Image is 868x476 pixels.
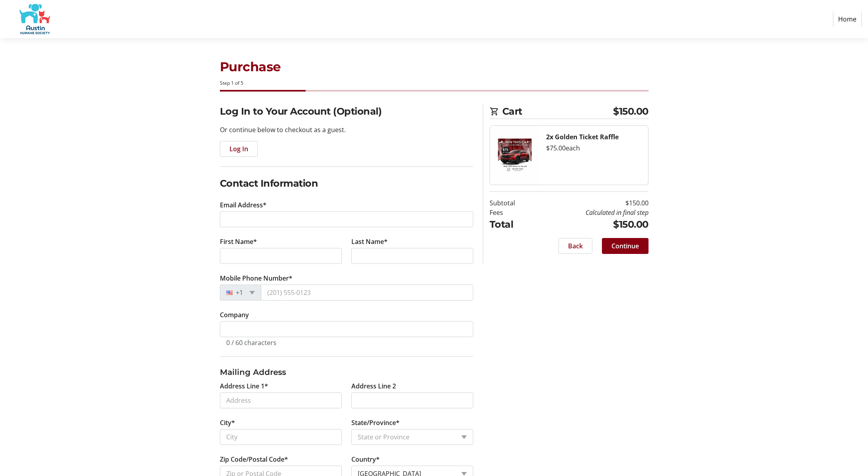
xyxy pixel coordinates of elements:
[220,200,266,210] label: Email Address*
[220,125,473,135] p: Or continue below to checkout as a guest.
[220,57,649,76] h1: Purchase
[546,143,642,153] div: $75.00 each
[558,238,592,254] button: Back
[220,455,288,464] label: Zip Code/Postal Code*
[220,381,268,391] label: Address Line 1*
[261,285,473,300] input: (201) 555-0123
[220,366,473,378] h3: Mailing Address
[502,104,613,119] span: Cart
[568,241,583,251] span: Back
[220,392,342,408] input: Address
[535,198,649,208] td: $150.00
[611,241,639,251] span: Continue
[351,455,380,464] label: Country*
[220,104,473,119] h2: Log In to Your Account (Optional)
[535,208,649,217] td: Calculated in final step
[490,217,535,232] td: Total
[229,144,248,154] span: Log In
[220,176,473,191] h2: Contact Information
[6,3,63,35] img: Austin Humane Society's Logo
[351,381,396,391] label: Address Line 2
[351,418,400,427] label: State/Province*
[226,338,276,347] tr-character-limit: 0 / 60 characters
[490,126,540,185] img: Golden Ticket Raffle
[602,238,649,254] button: Continue
[220,429,342,445] input: City
[351,237,388,246] label: Last Name*
[220,80,649,87] div: Step 1 of 5
[220,273,292,283] label: Mobile Phone Number*
[833,12,862,27] a: Home
[490,208,535,217] td: Fees
[535,217,649,232] td: $150.00
[613,104,649,119] span: $150.00
[220,418,235,427] label: City*
[490,198,535,208] td: Subtotal
[220,141,258,157] button: Log In
[546,133,619,141] strong: 2x Golden Ticket Raffle
[220,237,257,246] label: First Name*
[220,310,249,320] label: Company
